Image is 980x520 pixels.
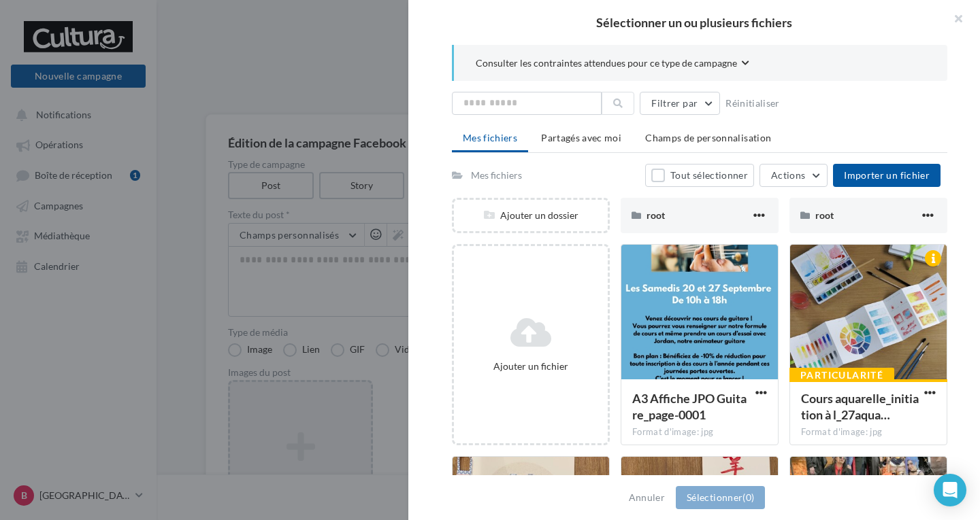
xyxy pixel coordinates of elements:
button: Tout sélectionner [645,164,754,187]
div: Format d'image: jpg [632,426,767,438]
span: Champs de personnalisation [645,132,771,143]
button: Annuler [623,489,670,506]
span: Importer un fichier [844,169,930,181]
span: Cours aquarelle_initiation à l_27aquarelle_carré HD [801,391,919,422]
span: A3 Affiche JPO Guitare_page-0001 [632,391,747,422]
span: (0) [742,491,754,503]
button: Filtrer par [640,92,720,115]
div: Particularité [789,368,894,383]
span: Mes fichiers [463,132,517,143]
div: Ajouter un fichier [459,360,602,373]
button: Consulter les contraintes attendues pour ce type de campagne [476,56,749,73]
span: Partagés avec moi [541,132,621,143]
button: Importer un fichier [833,164,941,187]
button: Réinitialiser [720,95,785,111]
span: Consulter les contraintes attendues pour ce type de campagne [476,56,737,70]
div: Format d'image: jpg [801,426,936,438]
div: Open Intercom Messenger [934,474,966,506]
div: Ajouter un dossier [454,209,608,222]
button: Sélectionner(0) [676,486,765,509]
h2: Sélectionner un ou plusieurs fichiers [430,16,958,29]
span: Actions [771,169,805,181]
span: root [815,209,834,221]
span: root [647,209,665,221]
div: Mes fichiers [471,169,522,182]
button: Actions [759,164,828,187]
